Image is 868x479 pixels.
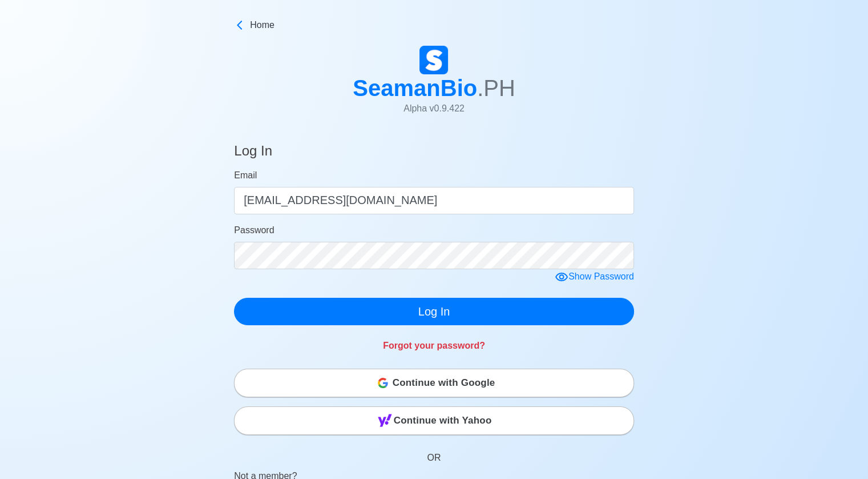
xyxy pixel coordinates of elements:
img: Logo [419,46,448,74]
span: .PH [477,75,515,101]
span: Home [250,18,274,32]
h1: SeamanBio [353,74,515,102]
div: Show Password [555,270,634,284]
a: Home [234,18,634,32]
a: SeamanBio.PHAlpha v0.9.422 [353,46,515,125]
a: Forgot your password? [383,341,485,350]
span: Password [234,225,274,235]
span: Continue with Google [393,372,495,394]
p: OR [234,437,634,469]
button: Log In [234,298,634,325]
span: Email [234,170,257,180]
button: Continue with Google [234,369,634,397]
p: Alpha v 0.9.422 [353,102,515,115]
h4: Log In [234,143,272,164]
span: Continue with Yahoo [394,409,492,432]
input: Your email [234,187,634,214]
button: Continue with Yahoo [234,406,634,435]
